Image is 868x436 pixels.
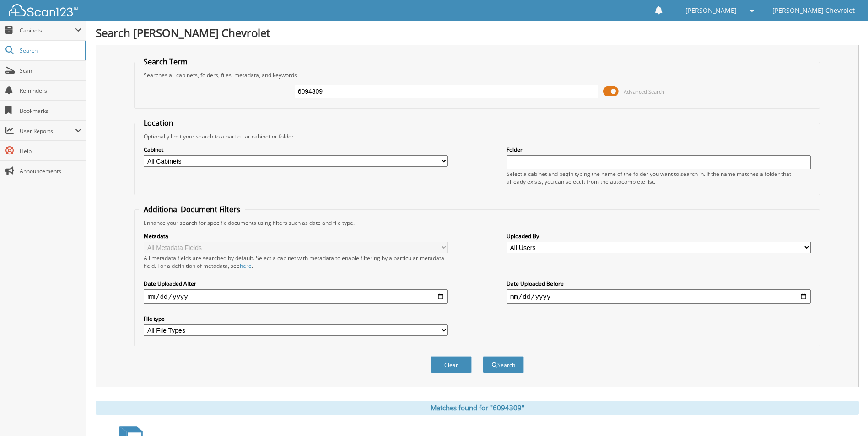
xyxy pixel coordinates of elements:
label: Metadata [144,232,448,240]
label: Date Uploaded After [144,280,448,287]
label: Cabinet [144,146,448,154]
label: Date Uploaded Before [507,280,811,287]
span: Cabinets [20,27,75,34]
div: Enhance your search for specific documents using filters such as date and file type. [139,219,815,227]
div: Optionally limit your search to a particular cabinet or folder [139,133,815,140]
input: end [507,289,811,304]
span: Search [20,47,80,54]
legend: Additional Document Filters [139,204,245,214]
span: [PERSON_NAME] Chevrolet [772,8,855,13]
span: Help [20,147,81,155]
label: Folder [507,146,811,154]
span: Scan [20,67,81,74]
span: Announcements [20,167,81,175]
span: Bookmarks [20,107,81,115]
img: scan123-logo-white.svg [9,4,78,16]
input: start [144,289,448,304]
div: Searches all cabinets, folders, files, metadata, and keywords [139,71,815,79]
div: All metadata fields are searched by default. Select a cabinet with metadata to enable filtering b... [144,254,448,270]
h1: Search [PERSON_NAME] Chevrolet [96,25,859,40]
span: Reminders [20,87,81,95]
span: Advanced Search [624,88,664,95]
div: Matches found for "6094309" [96,401,859,415]
a: here [240,262,252,270]
div: Select a cabinet and begin typing the name of the folder you want to search in. If the name match... [507,170,811,186]
span: User Reports [20,127,75,135]
label: Uploaded By [507,232,811,240]
legend: Location [139,118,178,128]
button: Search [483,356,524,373]
label: File type [144,315,448,323]
button: Clear [431,356,472,373]
legend: Search Term [139,57,192,67]
span: [PERSON_NAME] [685,8,737,13]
